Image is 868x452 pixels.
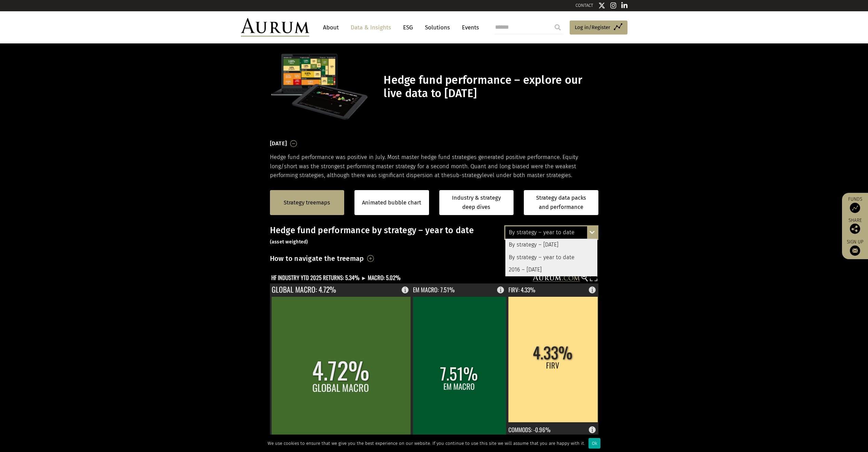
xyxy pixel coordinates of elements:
div: 2016 – [DATE] [505,264,597,276]
span: Log in/Register [575,23,610,31]
h3: How to navigate the treemap [270,253,364,264]
img: Share this post [850,224,860,234]
a: Industry & strategy deep dives [439,190,514,215]
img: Sign up to our newsletter [850,245,860,256]
a: Data & Insights [347,21,394,34]
a: Animated bubble chart [362,198,421,207]
a: Events [458,21,479,34]
div: Ok [588,438,600,449]
img: Aurum [241,18,309,37]
div: Share [845,218,865,234]
h3: [DATE] [270,138,287,149]
a: Solutions [422,21,453,34]
a: Log in/Register [570,21,627,35]
img: Twitter icon [598,2,605,9]
h3: Hedge fund performance by strategy – year to date [270,225,598,246]
small: (asset weighted) [270,239,308,245]
div: By strategy – [DATE] [505,239,597,251]
a: Funds [845,196,865,213]
div: By strategy – year to date [505,226,597,239]
div: By strategy – year to date [505,251,597,264]
img: Access Funds [850,203,860,213]
input: Submit [551,21,565,34]
img: Linkedin icon [621,2,627,9]
a: Strategy data packs and performance [524,190,598,215]
span: sub-strategy [450,172,482,178]
a: Strategy treemaps [284,198,330,207]
a: ESG [400,21,416,34]
a: CONTACT [575,3,593,8]
a: Sign up [845,239,865,256]
img: Instagram icon [610,2,617,9]
p: Hedge fund performance was positive in July. Most master hedge fund strategies generated positive... [270,153,598,180]
h1: Hedge fund performance – explore our live data to [DATE] [384,74,596,100]
a: About [320,21,342,34]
